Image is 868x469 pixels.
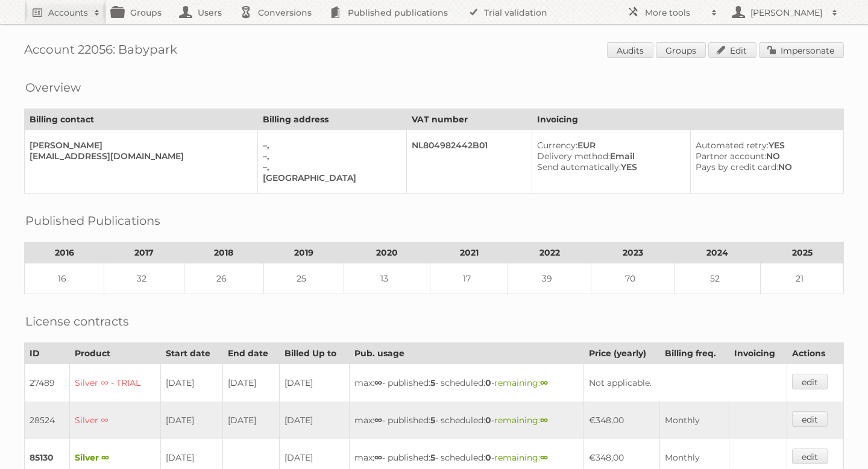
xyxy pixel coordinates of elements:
[540,415,548,426] strong: ∞
[263,151,397,162] div: –,
[540,452,548,463] strong: ∞
[696,140,834,151] div: YES
[349,343,583,364] th: Pub. usage
[696,151,834,162] div: NO
[280,343,350,364] th: Billed Up to
[537,140,681,151] div: EUR
[584,364,787,402] td: Not applicable.
[30,151,248,162] div: [EMAIL_ADDRESS][DOMAIN_NAME]
[70,364,161,402] td: Silver ∞ - TRIAL
[263,140,397,151] div: –,
[407,109,532,130] th: VAT number
[430,242,508,263] th: 2021
[537,162,681,172] div: YES
[430,452,435,463] strong: 5
[70,401,161,439] td: Silver ∞
[584,343,660,364] th: Price (yearly)
[591,263,675,294] td: 70
[787,343,844,364] th: Actions
[374,415,382,426] strong: ∞
[494,452,548,463] span: remaining:
[532,109,843,130] th: Invoicing
[761,242,844,263] th: 2025
[761,263,844,294] td: 21
[508,263,591,294] td: 39
[25,242,104,263] th: 2016
[494,377,548,388] span: remaining:
[257,109,407,130] th: Billing address
[674,263,760,294] td: 52
[660,401,729,439] td: Monthly
[674,242,760,263] th: 2024
[607,42,653,58] a: Audits
[263,172,397,183] div: [GEOGRAPHIC_DATA]
[48,7,88,19] h2: Accounts
[349,364,583,402] td: max: - published: - scheduled: -
[508,242,591,263] th: 2022
[485,377,491,388] strong: 0
[104,263,184,294] td: 32
[537,151,610,162] span: Delivery method:
[792,374,828,389] a: edit
[374,377,382,388] strong: ∞
[25,212,160,230] h2: Published Publications
[696,140,769,151] span: Automated retry:
[485,452,491,463] strong: 0
[25,401,70,439] td: 28524
[184,263,263,294] td: 26
[485,415,491,426] strong: 0
[161,401,222,439] td: [DATE]
[25,109,258,130] th: Billing contact
[222,364,280,402] td: [DATE]
[430,377,435,388] strong: 5
[25,263,104,294] td: 16
[660,343,729,364] th: Billing freq.
[222,343,280,364] th: End date
[184,242,263,263] th: 2018
[349,401,583,439] td: max: - published: - scheduled: -
[70,343,161,364] th: Product
[374,452,382,463] strong: ∞
[222,401,280,439] td: [DATE]
[540,377,548,388] strong: ∞
[591,242,675,263] th: 2023
[747,7,826,19] h2: [PERSON_NAME]
[25,364,70,402] td: 27489
[792,449,828,464] a: edit
[407,130,532,194] td: NL804982442B01
[344,242,430,263] th: 2020
[494,415,548,426] span: remaining:
[708,42,756,58] a: Edit
[759,42,844,58] a: Impersonate
[645,7,705,19] h2: More tools
[696,162,778,172] span: Pays by credit card:
[430,415,435,426] strong: 5
[537,151,681,162] div: Email
[263,162,397,172] div: –,
[537,162,621,172] span: Send automatically:
[656,42,706,58] a: Groups
[792,411,828,427] a: edit
[280,401,350,439] td: [DATE]
[264,263,344,294] td: 25
[280,364,350,402] td: [DATE]
[161,364,222,402] td: [DATE]
[104,242,184,263] th: 2017
[430,263,508,294] td: 17
[584,401,660,439] td: €348,00
[696,151,766,162] span: Partner account:
[161,343,222,364] th: Start date
[344,263,430,294] td: 13
[25,312,129,330] h2: License contracts
[696,162,834,172] div: NO
[25,343,70,364] th: ID
[24,42,844,60] h1: Account 22056: Babypark
[30,140,248,151] div: [PERSON_NAME]
[729,343,787,364] th: Invoicing
[264,242,344,263] th: 2019
[25,78,81,96] h2: Overview
[537,140,577,151] span: Currency:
